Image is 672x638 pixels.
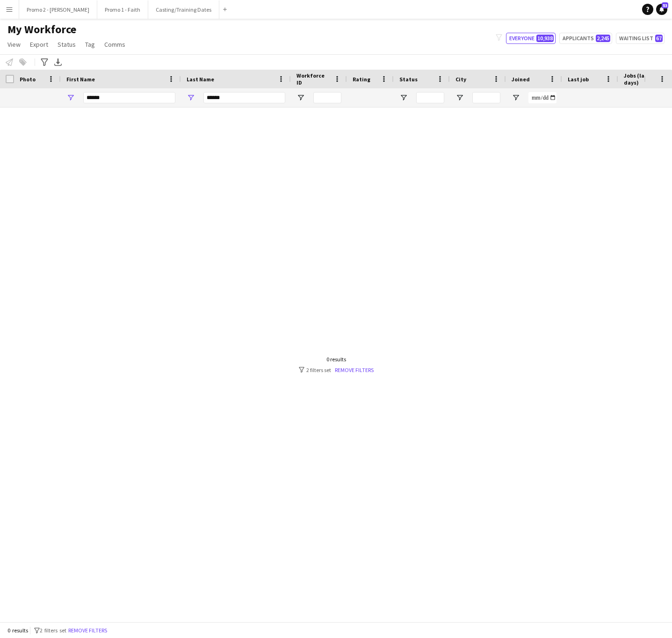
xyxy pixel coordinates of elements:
input: Status Filter Input [416,92,444,103]
a: 53 [656,4,667,15]
a: Tag [81,38,99,50]
span: View [7,40,21,49]
button: Casting/Training Dates [148,0,219,19]
span: Status [58,40,76,49]
span: Tag [85,40,95,49]
a: Status [54,38,79,50]
a: Remove filters [335,366,374,373]
input: Column with Header Selection [6,75,14,83]
a: Comms [101,38,129,50]
input: Last Name Filter Input [203,92,285,103]
button: Open Filter Menu [455,93,464,102]
span: Jobs (last 90 days) [624,72,658,86]
span: Photo [20,76,36,83]
button: Applicants2,245 [559,33,612,44]
input: Joined Filter Input [528,92,556,103]
span: Export [30,40,48,49]
span: Last job [568,76,589,83]
span: Last Name [187,76,214,83]
button: Everyone10,938 [506,33,556,44]
div: 2 filters set [299,366,374,373]
span: Status [399,76,418,83]
div: 0 results [299,356,374,363]
span: 2 filters set [40,627,66,634]
span: 10,938 [536,35,554,42]
app-action-btn: Export XLSX [52,57,64,68]
span: Workforce ID [296,72,330,86]
a: Export [26,38,52,50]
button: Open Filter Menu [296,93,305,102]
span: 53 [662,2,668,8]
span: Comms [104,40,125,49]
button: Open Filter Menu [512,93,520,102]
button: Promo 1 - Faith [97,0,148,19]
app-action-btn: Advanced filters [39,57,50,68]
input: City Filter Input [472,92,500,103]
span: Rating [353,76,370,83]
span: 2,245 [596,35,610,42]
input: First Name Filter Input [83,92,175,103]
button: Remove filters [66,625,109,636]
button: Open Filter Menu [399,93,408,102]
a: View [4,38,24,50]
span: My Workforce [7,22,76,36]
button: Promo 2 - [PERSON_NAME] [19,0,97,19]
button: Waiting list67 [616,33,665,44]
span: City [455,76,466,83]
span: Joined [512,76,530,83]
button: Open Filter Menu [66,93,75,102]
button: Open Filter Menu [187,93,195,102]
span: 67 [655,35,663,42]
span: First Name [66,76,95,83]
input: Workforce ID Filter Input [313,92,341,103]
